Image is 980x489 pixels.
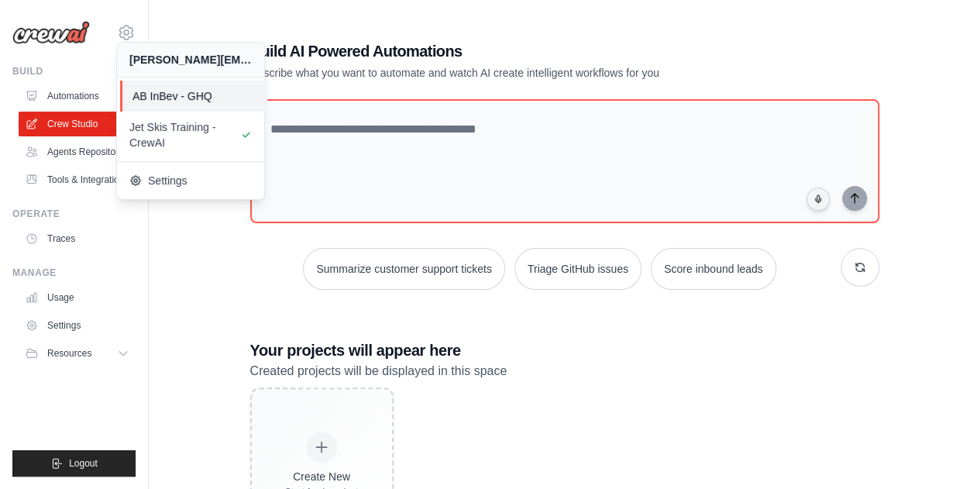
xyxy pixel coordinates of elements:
[12,65,136,77] div: Build
[806,188,830,211] button: Click to speak your automation idea
[841,248,879,287] button: Get new suggestions
[117,165,264,196] a: Settings
[250,65,771,81] p: Describe what you want to automate and watch AI create intelligent workflows for you
[250,339,879,361] h3: Your projects will appear here
[12,450,136,477] button: Logout
[129,119,252,150] span: Jet Skis Training - CrewAI
[47,347,91,360] span: Resources
[514,248,641,290] button: Triage GitHub issues
[12,267,136,279] div: Manage
[250,361,879,381] p: Created projects will be displayed in this space
[129,173,252,188] span: Settings
[19,341,136,366] button: Resources
[19,84,136,108] a: Automations
[19,139,136,164] a: Agents Repository
[303,248,504,290] button: Summarize customer support tickets
[250,40,771,62] h1: Build AI Powered Automations
[117,112,264,158] a: Jet Skis Training - CrewAI
[12,208,136,220] div: Operate
[129,52,252,67] div: [PERSON_NAME][EMAIL_ADDRESS][DOMAIN_NAME]
[69,457,98,470] span: Logout
[19,313,136,338] a: Settings
[651,248,776,290] button: Score inbound leads
[120,81,267,112] a: AB InBev - GHQ
[19,167,136,192] a: Tools & Integrations
[132,88,255,104] span: AB InBev - GHQ
[19,226,136,251] a: Traces
[12,21,90,44] img: Logo
[19,285,136,310] a: Usage
[285,469,359,484] div: Create New
[19,112,136,136] a: Crew Studio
